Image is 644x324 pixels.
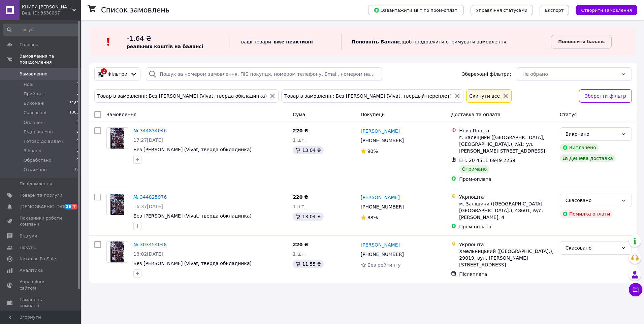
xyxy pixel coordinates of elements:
span: Замовлення [20,71,47,77]
a: Без [PERSON_NAME] (Vivat, тверда обкладинка) [133,261,252,266]
div: Виплачено [560,143,599,152]
div: Скасовано [566,197,618,204]
h1: Список замовлень [101,6,169,14]
div: Ваш ID: 3530067 [22,10,81,16]
span: 26 [64,204,72,209]
div: Нова Пошта [459,127,554,134]
span: Управління статусами [476,8,527,13]
a: № 344825976 [133,194,167,200]
a: [PERSON_NAME] [361,194,400,201]
span: Головна [20,42,38,48]
span: Каталог ProSale [20,256,56,262]
span: -1.64 ₴ [127,34,152,42]
span: Експорт [545,8,564,13]
span: Зібрано [24,148,41,154]
span: 220 ₴ [293,128,308,133]
span: Зберегти фільтр [585,92,626,100]
span: Статус [560,112,577,117]
button: Управління статусами [471,5,533,15]
div: Дешева доставка [560,154,616,162]
span: Покупці [20,245,38,251]
span: Гаманець компанії [20,297,62,309]
span: Збережені фільтри: [462,71,511,77]
span: Обработано [24,157,51,163]
img: Фото товару [110,128,124,149]
span: Повідомлення [20,181,52,187]
button: Чат з покупцем [629,283,642,296]
span: 1 шт. [293,137,306,143]
img: Фото товару [110,194,124,215]
span: ЕН: 20 4511 6949 2259 [459,158,515,163]
span: Показники роботи компанії [20,215,62,227]
a: Фото товару [106,127,128,149]
button: Зберегти фільтр [579,89,632,103]
div: ваші товари [231,34,341,50]
span: Cума [293,112,305,117]
a: Фото товару [106,194,128,215]
span: Отримано [24,167,47,173]
span: 0 [76,138,79,144]
span: 90% [367,149,378,154]
div: Скасовано [566,244,618,252]
span: 19 [74,167,79,173]
div: Отримано [459,165,489,173]
div: Пром-оплата [459,223,554,230]
span: Оплачені [24,120,45,126]
span: 0 [76,82,79,88]
span: Замовлення та повідомлення [20,53,81,65]
span: Створити замовлення [581,8,632,13]
b: Поповніть Баланс [352,39,400,44]
span: 5 [76,91,79,97]
a: Поповнити баланс [551,35,612,48]
a: № 303454048 [133,242,167,247]
span: 16:37[DATE] [133,204,163,209]
span: [DEMOGRAPHIC_DATA] [20,204,69,210]
span: 2 [76,129,79,135]
div: 13.04 ₴ [293,146,323,154]
div: Помилка оплати [560,210,613,218]
span: Виконані [24,100,44,106]
span: 1 шт. [293,204,306,209]
a: [PERSON_NAME] [361,128,400,134]
img: Фото товару [110,241,124,262]
span: 0 [76,157,79,163]
input: Пошук [3,24,79,36]
span: Готово до видачі [24,138,63,144]
img: :exclamation: [103,37,114,47]
div: 11.55 ₴ [293,260,323,268]
div: , щоб продовжити отримувати замовлення [341,34,551,50]
input: Пошук за номером замовлення, ПІБ покупця, номером телефону, Email, номером накладної [146,67,382,81]
div: Не обрано [522,70,618,78]
a: Фото товару [106,241,128,263]
span: Без рейтингу [367,262,401,268]
span: 17:27[DATE] [133,137,163,143]
div: Cкинути все [468,92,501,100]
span: 220 ₴ [293,194,308,200]
span: Скасовані [24,110,46,116]
a: [PERSON_NAME] [361,241,400,248]
b: Поповнити баланс [558,39,605,44]
div: Пром-оплата [459,176,554,183]
div: Товар в замовленні: Без [PERSON_NAME] (Vivat, твердый переплет) [283,92,453,100]
span: Замовлення [106,112,136,117]
span: 1 шт. [293,251,306,257]
div: [PHONE_NUMBER] [359,202,405,212]
span: 3 [76,148,79,154]
div: Укрпошта [459,241,554,248]
div: Товар в замовленні: Без [PERSON_NAME] (Vivat, тверда обкладинка) [96,92,268,100]
button: Експорт [540,5,569,15]
a: Створити замовлення [569,7,637,12]
a: Без [PERSON_NAME] (Vivat, тверда обкладинка) [133,213,252,219]
div: Укрпошта [459,194,554,200]
span: КНИГИ ЛАЙФ БУК [22,4,72,10]
span: Фільтри [107,71,127,77]
button: Створити замовлення [576,5,637,15]
span: Аналітика [20,267,43,273]
a: № 344834046 [133,128,167,133]
span: Завантажити звіт по пром-оплаті [374,7,458,13]
span: Без [PERSON_NAME] (Vivat, тверда обкладинка) [133,147,252,152]
span: 18:02[DATE] [133,251,163,257]
div: Виконано [566,130,618,138]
